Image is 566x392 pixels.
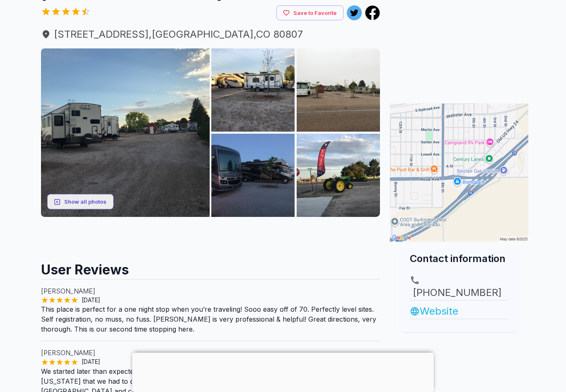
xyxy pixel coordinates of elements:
[410,275,508,300] a: [PHONE_NUMBER]
[276,5,343,21] button: Save to Favorite
[297,48,380,132] img: AAcXr8pOBNRnrY_1ETDioeENUTpAVETJccm5BGb6aWGJJh3Oi297tUG917YRZ8eTnGLGpzZZbxb4zW9-DJVYLwmgN2CEoIkqI...
[78,296,104,304] span: [DATE]
[41,27,380,42] span: [STREET_ADDRESS] , [GEOGRAPHIC_DATA] , CO 80807
[78,358,104,366] span: [DATE]
[410,304,508,319] a: Website
[211,48,295,132] img: AAcXr8ovH--t4fJDWW4OITcavhjRoVCqlWsbP3tC3GbtBE_WQK-QZaVidpJu2qhaLIwX0VHBG5bwkcb7vwQbLgwfzSqyySYHY...
[41,254,380,279] h2: User Reviews
[41,48,210,217] img: AAcXr8qx1n9yyvZsEFNOncZw36Lo5rfvTM2oXd63vnHT4R_H8XCpIQIanz-uFJUrPU99HIlrDjI41Hn0OuhcZnEbveM4hO2v1...
[41,304,380,334] p: This place is perfect for a one night stop when you’re traveling! Sooo easy off of 70. Perfectly ...
[41,27,380,42] a: [STREET_ADDRESS],[GEOGRAPHIC_DATA],CO 80807
[41,348,380,358] p: [PERSON_NAME]
[297,134,380,217] img: AAcXr8p5a6uG8T-tlfkeEkHC9IQf_YJi768Mew_SdSwv5rhTrvBrGmfgjjA55-0gCs1L3pG24meUumWchs-ad-FMIpsNYlzLd...
[47,194,114,209] button: Show all photos
[41,217,380,254] iframe: Advertisement
[41,286,380,296] p: [PERSON_NAME]
[211,134,295,217] img: AAcXr8oEZ53jPLrf2MWoB4AJnE9KEMRzTl2wco_IPxFhqvsfj7ltka3GCtHtY-Ug9WTqKjN70tjhX7BIBpEoAzppkOxDJe9Bm...
[390,103,528,242] img: Map for Burlington RV Park
[132,353,434,390] iframe: Advertisement
[410,252,508,265] h2: Contact information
